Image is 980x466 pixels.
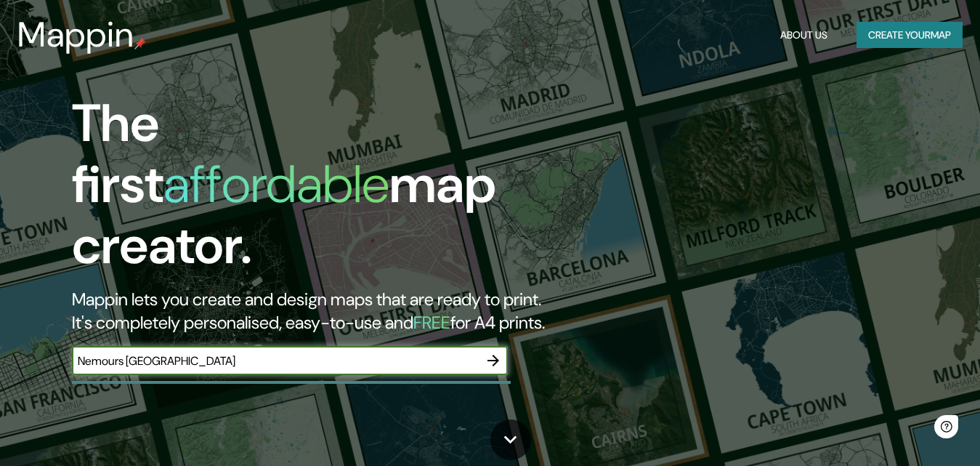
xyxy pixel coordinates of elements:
input: Choose your favourite place [72,353,479,369]
h2: Mappin lets you create and design maps that are ready to print. It's completely personalised, eas... [72,288,562,334]
h1: affordable [163,150,389,218]
h1: The first map creator. [72,93,562,288]
h5: FREE [413,311,450,334]
button: About Us [774,22,833,49]
button: Create yourmap [857,22,963,49]
h3: Mappin [17,15,134,55]
img: mappin-pin [134,38,146,49]
iframe: Help widget launcher [851,409,964,450]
